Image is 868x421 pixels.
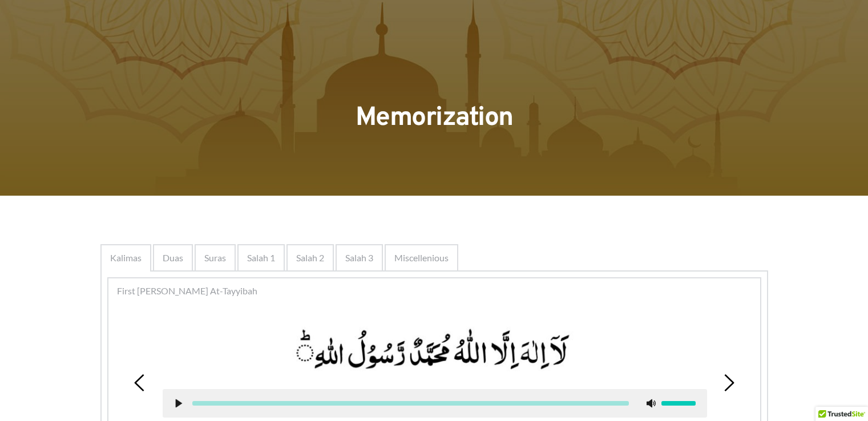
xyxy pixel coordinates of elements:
span: Kalimas [110,251,142,265]
span: First [PERSON_NAME] At-Tayyibah [117,284,257,298]
span: Duas [163,251,183,265]
span: Salah 1 [247,251,275,265]
span: Memorization [356,102,513,135]
span: Salah 2 [296,251,324,265]
span: Miscellenious [394,251,449,265]
span: Suras [204,251,226,265]
span: Salah 3 [345,251,373,265]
